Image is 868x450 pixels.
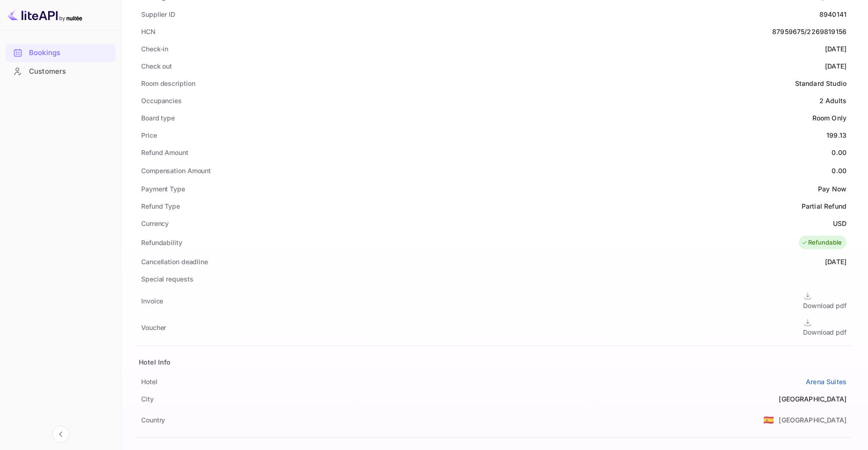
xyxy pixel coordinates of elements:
[6,44,115,62] div: Bookings
[832,148,846,157] div: 0.00
[812,113,846,123] div: Room Only
[6,44,115,61] a: Bookings
[141,27,156,36] div: HCN
[141,44,168,54] div: Check-in
[141,218,169,228] div: Currency
[29,66,111,77] div: Customers
[141,113,175,123] div: Board type
[802,201,846,211] div: Partial Refund
[29,48,111,58] div: Bookings
[141,184,185,194] div: Payment Type
[141,78,195,88] div: Room description
[141,201,180,211] div: Refund Type
[801,238,842,247] div: Refundable
[141,296,163,306] div: Invoice
[141,166,211,176] div: Compensation Amount
[806,377,846,387] a: Arena Suites
[6,63,115,80] a: Customers
[141,377,158,387] div: Hotel
[803,301,846,310] div: Download pdf
[141,9,175,19] div: Supplier ID
[826,130,846,140] div: 199.13
[763,411,774,428] span: United States
[141,415,165,425] div: Country
[141,130,157,140] div: Price
[795,78,846,88] div: Standard Studio
[825,61,846,71] div: [DATE]
[832,166,846,176] div: 0.00
[779,394,846,404] div: [GEOGRAPHIC_DATA]
[141,394,154,404] div: City
[141,96,182,105] div: Occupancies
[772,27,846,36] div: 87959675/2269819156
[52,426,69,443] button: Collapse navigation
[803,327,846,337] div: Download pdf
[141,61,172,71] div: Check out
[141,148,188,157] div: Refund Amount
[141,238,182,247] div: Refundability
[819,96,846,105] div: 2 Adults
[141,257,208,267] div: Cancellation deadline
[141,274,193,284] div: Special requests
[779,415,846,425] div: [GEOGRAPHIC_DATA]
[139,357,171,367] div: Hotel Info
[141,323,166,332] div: Voucher
[7,7,82,22] img: LiteAPI logo
[825,257,846,267] div: [DATE]
[833,218,846,228] div: USD
[825,44,846,54] div: [DATE]
[6,63,115,81] div: Customers
[818,184,846,194] div: Pay Now
[819,9,846,19] div: 8940141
